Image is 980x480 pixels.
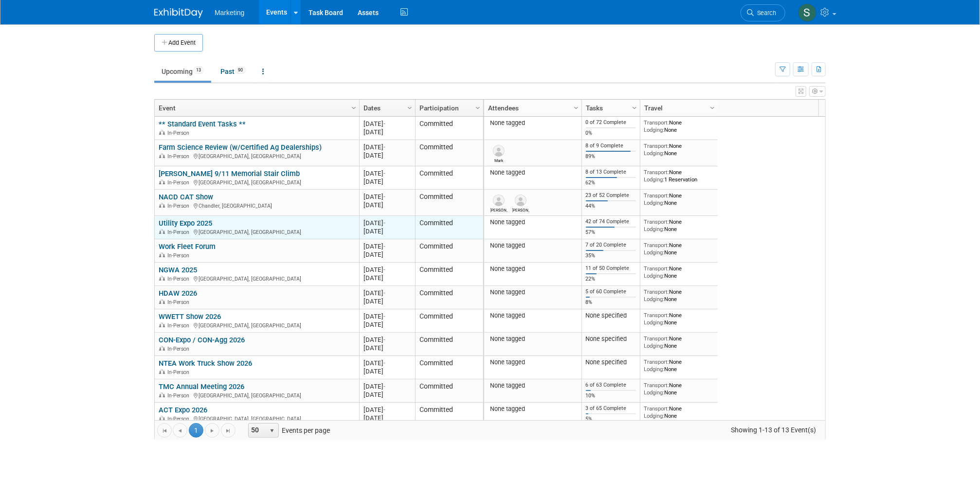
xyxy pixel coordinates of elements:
[159,346,165,351] img: In-Person Event
[419,100,477,116] a: Participation
[644,312,670,319] span: Transport:
[644,412,665,419] span: Lodging:
[161,427,168,435] span: Go to the first page
[415,166,483,190] td: Committed
[159,266,197,274] a: NGWA 2025
[644,265,670,272] span: Transport:
[644,169,714,183] div: None 1 Reservation
[488,405,578,413] div: None tagged
[586,405,636,412] div: 3 of 65 Complete
[363,143,411,151] div: [DATE]
[167,322,192,329] span: In-Person
[415,140,483,166] td: Committed
[586,358,636,366] div: None specified
[363,344,411,352] div: [DATE]
[159,143,322,152] a: Farm Science Review (w/Certified Ag Dealerships)
[488,100,575,116] a: Attendees
[644,192,714,206] div: None None
[644,296,665,302] span: Lodging:
[167,153,192,160] span: In-Person
[644,319,665,326] span: Lodging:
[159,322,165,327] img: In-Person Event
[363,367,411,375] div: [DATE]
[363,242,411,250] div: [DATE]
[644,288,670,295] span: Transport:
[363,219,411,227] div: [DATE]
[159,392,165,397] img: In-Person Event
[415,239,483,263] td: Committed
[415,379,483,403] td: Committed
[490,206,508,213] div: Christopher Love
[488,335,578,343] div: None tagged
[363,201,411,209] div: [DATE]
[154,34,203,52] button: Add Event
[159,120,246,128] a: ** Standard Event Tasks **
[193,67,204,74] span: 13
[644,382,714,396] div: None None
[224,427,232,435] span: Go to the last page
[154,8,203,18] img: ExhibitDay
[159,153,165,158] img: In-Person Event
[488,265,578,273] div: None tagged
[167,252,192,259] span: In-Person
[221,423,236,438] a: Go to the last page
[167,299,192,305] span: In-Person
[586,169,636,176] div: 8 of 13 Complete
[586,265,636,272] div: 11 of 50 Complete
[363,382,411,391] div: [DATE]
[235,67,246,74] span: 90
[159,391,355,399] div: [GEOGRAPHIC_DATA], [GEOGRAPHIC_DATA]
[215,9,244,17] span: Marketing
[205,423,219,438] a: Go to the next page
[363,289,411,297] div: [DATE]
[363,100,409,116] a: Dates
[586,153,636,160] div: 89%
[159,229,165,234] img: In-Person Event
[488,288,578,296] div: None tagged
[415,356,483,379] td: Committed
[586,288,636,295] div: 5 of 60 Complete
[644,358,670,365] span: Transport:
[363,193,411,201] div: [DATE]
[349,100,360,114] a: Column Settings
[586,299,636,306] div: 8%
[208,427,216,435] span: Go to the next page
[644,265,714,279] div: None None
[383,336,385,343] span: -
[415,403,483,426] td: Committed
[159,252,165,257] img: In-Person Event
[154,62,211,81] a: Upcoming13
[708,100,718,114] a: Column Settings
[586,242,636,249] div: 7 of 20 Complete
[363,414,411,422] div: [DATE]
[167,346,192,352] span: In-Person
[167,203,192,209] span: In-Person
[213,62,253,81] a: Past90
[383,219,385,227] span: -
[644,288,714,302] div: None None
[159,228,355,236] div: [GEOGRAPHIC_DATA], [GEOGRAPHIC_DATA]
[493,145,505,157] img: Mark Poehl
[586,252,636,259] div: 35%
[586,119,636,126] div: 0 of 72 Complete
[644,272,665,279] span: Lodging:
[383,143,385,151] span: -
[363,151,411,160] div: [DATE]
[415,117,483,140] td: Committed
[159,201,355,210] div: Chandler, [GEOGRAPHIC_DATA]
[644,150,665,157] span: Lodging:
[415,309,483,333] td: Committed
[586,229,636,236] div: 57%
[405,100,416,114] a: Column Settings
[644,142,670,149] span: Transport:
[572,104,580,112] span: Column Settings
[159,289,197,298] a: HDAW 2026
[644,249,665,256] span: Lodging:
[159,414,355,423] div: [GEOGRAPHIC_DATA], [GEOGRAPHIC_DATA]
[586,130,636,137] div: 0%
[488,382,578,390] div: None tagged
[363,406,411,414] div: [DATE]
[586,100,634,116] a: Tasks
[644,226,665,232] span: Lodging:
[167,276,192,282] span: In-Person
